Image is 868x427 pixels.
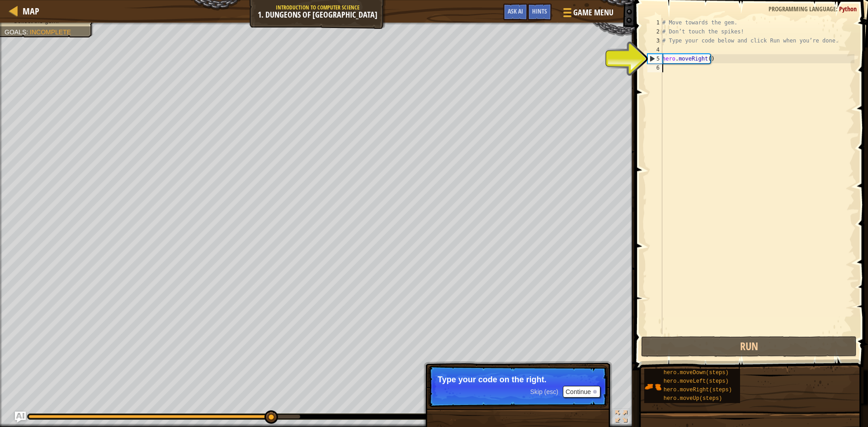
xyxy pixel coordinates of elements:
span: Game Menu [573,7,613,19]
span: hero.moveRight(steps) [664,387,732,393]
p: Type your code on the right. [438,375,598,384]
div: 4 [647,45,662,54]
div: 3 [647,36,662,45]
span: Goals [5,28,26,36]
button: Continue [563,386,600,398]
span: Python [839,5,857,13]
span: Incomplete [30,28,71,36]
span: hero.moveDown(steps) [664,370,729,376]
span: Skip (esc) [530,388,558,395]
span: Ask AI [508,7,523,15]
span: hero.moveLeft(steps) [664,378,729,385]
div: 6 [647,63,662,72]
span: : [26,28,30,36]
button: Run [641,336,857,357]
img: portrait.png [644,378,661,395]
button: Toggle fullscreen [612,408,630,427]
span: : [836,5,839,13]
span: Hints [532,7,547,15]
button: Ask AI [503,4,528,20]
a: Map [18,5,39,17]
div: 5 [648,54,662,63]
button: Ask AI [15,412,26,422]
span: hero.moveUp(steps) [664,395,722,402]
button: Game Menu [556,4,619,25]
div: 1 [647,18,662,27]
span: Map [23,5,39,17]
span: Programming language [769,5,836,13]
div: 2 [647,27,662,36]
